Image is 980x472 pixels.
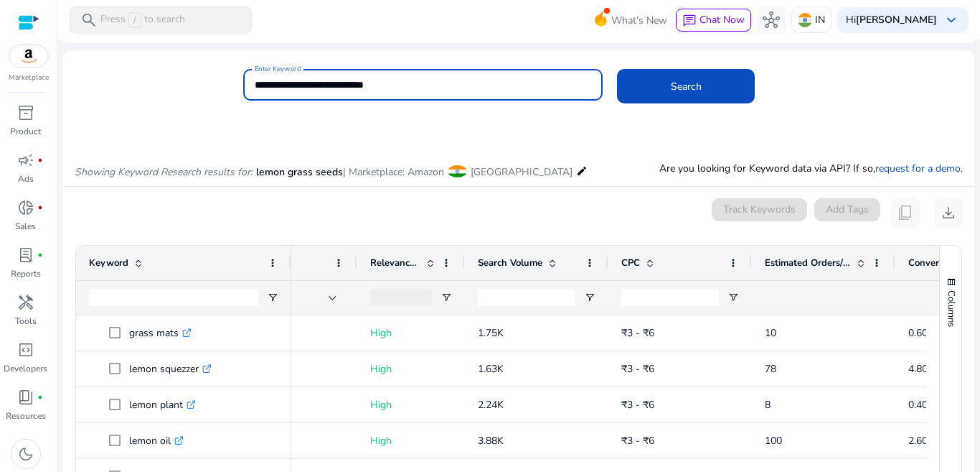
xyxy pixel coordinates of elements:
span: 2.24K [478,398,504,412]
p: High [370,426,452,455]
span: donut_small [17,199,34,216]
span: chat [682,14,697,28]
span: Keyword [89,256,128,269]
span: | Marketplace: Amazon [343,165,444,179]
span: Columns [945,290,958,327]
span: 78 [765,362,776,376]
span: 3.88K [478,434,504,448]
p: High [370,318,452,348]
span: Conversion Rate [908,256,979,269]
span: lab_profile [17,246,34,264]
span: ₹3 - ₹6 [621,362,654,376]
img: amazon.svg [9,45,48,67]
span: What's New [611,8,667,33]
span: 0.40% [908,398,937,412]
span: 10 [765,326,776,340]
b: [PERSON_NAME] [856,13,937,27]
p: grass mats [129,318,192,348]
span: 1.63K [478,362,504,376]
span: 4.80% [908,362,937,376]
span: code_blocks [17,341,34,358]
p: lemon squezzer [129,354,212,384]
p: Marketplace [9,73,49,83]
button: Search [617,69,755,103]
p: IN [815,7,825,32]
p: High [370,354,452,384]
p: Product [10,125,41,138]
p: Press to search [100,12,185,28]
span: inventory_2 [17,104,34,121]
mat-label: Enter Keyword [255,64,301,74]
button: hub [757,6,786,34]
button: Open Filter Menu [267,292,278,303]
p: High [370,390,452,420]
span: fiber_manual_record [37,205,43,210]
i: Showing Keyword Research results for: [75,165,253,179]
p: lemon plant [129,390,196,420]
span: search [80,11,98,29]
span: book_4 [17,389,34,406]
span: lemon grass seeds [256,165,343,179]
p: Sales [15,220,36,233]
span: ₹3 - ₹6 [621,398,654,412]
p: Developers [4,362,47,375]
p: lemon oil [129,426,184,455]
span: keyboard_arrow_down [943,11,960,29]
span: 100 [765,434,782,448]
span: CPC [621,256,640,269]
span: Relevance Score [370,256,420,269]
mat-icon: edit [576,162,588,180]
span: handyman [17,294,34,311]
a: request for a demo [875,162,961,175]
span: download [940,204,957,221]
span: fiber_manual_record [37,394,43,400]
span: fiber_manual_record [37,252,43,258]
span: campaign [17,152,34,169]
button: Open Filter Menu [727,292,739,303]
p: Tools [15,315,37,328]
span: 2.60% [908,434,937,448]
p: Ads [18,172,34,185]
input: Keyword Filter Input [89,289,258,306]
p: Resources [6,409,46,422]
button: download [934,198,963,227]
span: ₹3 - ₹6 [621,434,654,448]
button: Open Filter Menu [584,292,595,303]
span: 0.60% [908,326,937,340]
span: [GEOGRAPHIC_DATA] [471,165,573,179]
p: Are you looking for Keyword data via API? If so, . [659,161,963,176]
span: Search Volume [478,256,542,269]
span: fiber_manual_record [37,157,43,163]
img: in.svg [798,13,812,27]
button: chatChat Now [676,9,751,32]
p: Reports [11,267,41,280]
span: dark_mode [17,445,34,463]
span: 1.75K [478,326,504,340]
span: Chat Now [699,13,745,27]
input: Search Volume Filter Input [478,289,575,306]
button: Open Filter Menu [440,292,452,303]
span: hub [763,11,780,29]
span: Search [671,79,702,94]
span: ₹3 - ₹6 [621,326,654,340]
span: 8 [765,398,771,412]
input: CPC Filter Input [621,289,719,306]
p: Hi [846,15,937,25]
span: / [128,12,141,28]
span: Estimated Orders/Month [765,256,851,269]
